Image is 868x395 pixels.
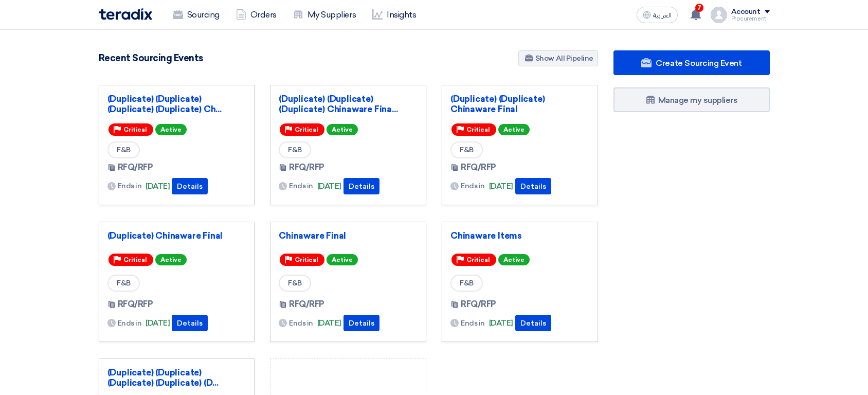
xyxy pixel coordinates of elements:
[489,181,513,192] span: [DATE]
[711,7,727,23] img: profile_test.png
[107,141,140,158] span: F&B
[498,124,530,135] span: Active
[123,256,147,263] span: Critical
[99,52,203,64] h4: Recent Sourcing Events
[731,8,761,16] div: Account
[731,16,770,22] div: Procurement
[695,4,703,12] span: 7
[466,256,490,263] span: Critical
[327,124,358,135] span: Active
[450,94,589,114] a: (Duplicate) (Duplicate) Chinaware Final
[653,12,672,19] span: العربية
[118,318,142,329] span: Ends in
[450,230,589,241] a: Chinaware Items
[461,298,496,311] span: RFQ/RFP
[515,178,551,194] button: Details
[461,161,496,174] span: RFQ/RFP
[279,94,418,114] a: (Duplicate) (Duplicate) (Duplicate) Chinaware Fina...
[172,315,208,331] button: Details
[285,4,364,26] a: My Suppliers
[515,315,551,331] button: Details
[466,126,490,133] span: Critical
[289,298,324,311] span: RFQ/RFP
[107,230,246,241] a: (Duplicate) Chinaware Final
[637,7,678,23] button: العربية
[289,318,313,329] span: Ends in
[99,8,152,20] img: Teradix logo
[364,4,424,26] a: Insights
[155,254,187,265] span: Active
[461,181,485,191] span: Ends in
[146,317,170,329] span: [DATE]
[461,318,485,329] span: Ends in
[498,254,530,265] span: Active
[146,181,170,192] span: [DATE]
[107,367,246,388] a: (Duplicate) (Duplicate) (Duplicate) (Duplicate) (D...
[343,178,379,194] button: Details
[107,94,246,114] a: (Duplicate) (Duplicate) (Duplicate) (Duplicate) Ch...
[118,298,153,311] span: RFQ/RFP
[450,141,483,158] span: F&B
[118,161,153,174] span: RFQ/RFP
[279,141,311,158] span: F&B
[289,181,313,191] span: Ends in
[343,315,379,331] button: Details
[327,254,358,265] span: Active
[172,178,208,194] button: Details
[656,58,742,68] span: Create Sourcing Event
[107,275,140,292] span: F&B
[613,87,770,112] a: Manage my suppliers
[279,230,418,241] a: Chinaware Final
[295,126,318,133] span: Critical
[123,126,147,133] span: Critical
[317,317,341,329] span: [DATE]
[489,317,513,329] span: [DATE]
[228,4,285,26] a: Orders
[295,256,318,263] span: Critical
[450,275,483,292] span: F&B
[165,4,228,26] a: Sourcing
[317,181,341,192] span: [DATE]
[155,124,187,135] span: Active
[289,161,324,174] span: RFQ/RFP
[279,275,311,292] span: F&B
[518,50,598,66] a: Show All Pipeline
[118,181,142,191] span: Ends in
